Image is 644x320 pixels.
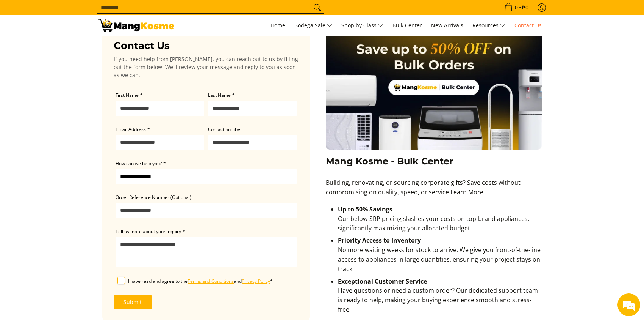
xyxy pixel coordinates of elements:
[450,188,483,196] a: Learn More
[114,39,299,52] h3: Contact Us
[242,278,270,284] a: Privacy Policy
[514,22,542,29] span: Contact Us
[431,22,463,29] span: New Arrivals
[472,21,505,30] span: Resources
[182,15,546,36] nav: Main Menu
[511,15,546,36] a: Contact Us
[116,228,181,235] span: Tell us more about your inquiry
[392,22,422,29] span: Bulk Center
[469,15,509,36] a: Resources
[338,205,542,236] li: Our below-SRP pricing slashes your costs on top-brand appliances, significantly maximizing your a...
[208,126,242,132] span: Contact number
[338,277,542,317] li: Have questions or need a custom order? Our dedicated support team is ready to help, making your b...
[128,278,270,284] span: I have read and agree to the and
[514,5,519,10] span: 0
[389,15,426,36] a: Bulk Center
[116,92,139,98] span: First Name
[291,15,336,36] a: Bodega Sale
[116,160,162,167] span: How can we help you?
[427,15,467,36] a: New Arrivals
[188,278,234,284] a: Terms and Conditions
[521,5,530,10] span: ₱0
[294,21,332,30] span: Bodega Sale
[338,15,387,36] a: Shop by Class
[114,55,299,79] p: If you need help from [PERSON_NAME], you can reach out to us by filling out the form below. We'll...
[338,236,542,276] li: No more waiting weeks for stock to arrive. We give you front-of-the-line access to appliances in ...
[338,205,392,213] strong: Up to 50% Savings
[326,178,542,205] p: Building, renovating, or sourcing corporate gifts? Save costs without compromising on quality, sp...
[341,21,383,30] span: Shop by Class
[502,3,531,12] span: •
[338,277,427,285] strong: Exceptional Customer Service
[116,194,191,200] span: Order Reference Number (Optional)
[311,2,324,13] button: Search
[98,19,174,32] img: Contact Us Today! l Mang Kosme - Home Appliance Warehouse Sale
[338,236,421,244] strong: Priority Access to Inventory
[270,22,285,29] span: Home
[267,15,289,36] a: Home
[326,156,542,173] h3: Mang Kosme - Bulk Center
[114,295,152,309] button: Submit
[116,126,146,132] span: Email Address
[208,92,231,98] span: Last Name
